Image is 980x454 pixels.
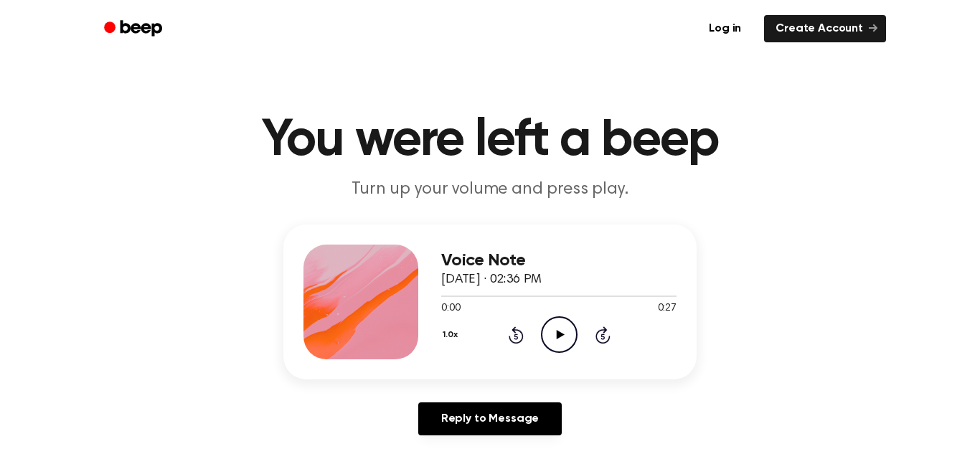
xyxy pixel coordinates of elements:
[441,323,463,347] button: 1.0x
[764,15,886,42] a: Create Account
[418,402,562,435] a: Reply to Message
[441,273,542,286] span: [DATE] · 02:36 PM
[441,251,677,270] h3: Voice Note
[658,301,677,316] span: 0:27
[441,301,460,316] span: 0:00
[123,115,857,166] h1: You were left a beep
[694,12,755,45] a: Log in
[94,15,175,43] a: Beep
[215,178,765,202] p: Turn up your volume and press play.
